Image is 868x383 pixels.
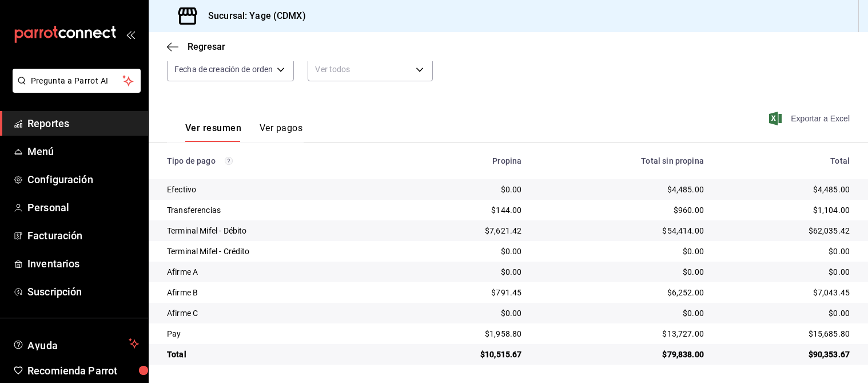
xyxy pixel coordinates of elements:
[405,246,521,257] div: $0.00
[405,307,521,319] div: $0.00
[260,123,302,142] button: Ver pagos
[540,246,703,257] div: $0.00
[722,328,850,339] div: $15,685.80
[405,184,521,195] div: $0.00
[167,349,387,360] div: Total
[167,307,387,319] div: Afirme C
[31,75,123,87] span: Pregunta a Parrot AI
[722,184,850,195] div: $4,485.00
[540,287,703,298] div: $6,252.00
[722,349,850,360] div: $90,353.67
[185,123,241,142] button: Ver resumen
[722,156,850,165] div: Total
[27,284,139,299] span: Suscripción
[188,41,225,52] span: Regresar
[540,307,703,319] div: $0.00
[722,246,850,257] div: $0.00
[167,204,387,216] div: Transferencias
[27,200,139,215] span: Personal
[540,225,703,236] div: $54,414.00
[27,337,124,350] span: Ayuda
[722,225,850,236] div: $62,035.42
[167,156,387,165] div: Tipo de pago
[722,266,850,278] div: $0.00
[27,144,139,159] span: Menú
[405,287,521,298] div: $791.45
[405,156,521,165] div: Propina
[27,363,139,378] span: Recomienda Parrot
[405,349,521,360] div: $10,515.67
[167,225,387,236] div: Terminal Mifel - Débito
[308,57,433,81] div: Ver todos
[405,225,521,236] div: $7,621.42
[540,266,703,278] div: $0.00
[405,328,521,339] div: $1,958.80
[13,69,141,93] button: Pregunta a Parrot AI
[27,172,139,187] span: Configuración
[225,157,233,165] svg: Los pagos realizados con Pay y otras terminales son montos brutos.
[722,204,850,216] div: $1,104.00
[126,30,135,39] button: open_drawer_menu
[27,256,139,271] span: Inventarios
[27,228,139,243] span: Facturación
[405,204,521,216] div: $144.00
[540,156,703,165] div: Total sin propina
[27,116,139,131] span: Reportes
[199,9,306,23] h3: Sucursal: Yage (CDMX)
[185,123,302,142] div: navigation tabs
[167,328,387,339] div: Pay
[722,287,850,298] div: $7,043.45
[174,64,273,75] span: Fecha de creación de orden
[167,266,387,278] div: Afirme A
[771,112,850,125] button: Exportar a Excel
[167,287,387,298] div: Afirme B
[8,83,141,95] a: Pregunta a Parrot AI
[722,307,850,319] div: $0.00
[167,246,387,257] div: Terminal Mifel - Crédito
[540,204,703,216] div: $960.00
[167,41,225,52] button: Regresar
[167,184,387,195] div: Efectivo
[540,328,703,339] div: $13,727.00
[540,184,703,195] div: $4,485.00
[405,266,521,278] div: $0.00
[540,349,703,360] div: $79,838.00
